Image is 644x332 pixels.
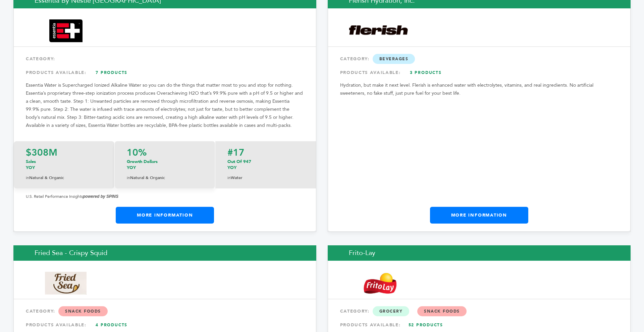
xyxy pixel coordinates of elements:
[26,319,304,331] div: PRODUCTS AVAILABLE:
[373,54,415,64] span: Beverages
[349,25,411,36] img: Flerish Hydration, Inc.
[227,148,304,157] p: #17
[328,245,631,261] h2: Frito-Lay
[340,305,618,317] div: CATEGORY:
[35,19,97,42] img: Essentia by Nestle USA
[88,67,135,79] a: 7 Products
[340,67,618,79] div: PRODUCTS AVAILABLE:
[26,165,35,171] span: YOY
[26,192,304,200] p: U.S. Retail Performance Insights
[58,306,108,316] span: Snack Foods
[417,306,467,316] span: Snack Foods
[227,165,236,171] span: YOY
[26,174,102,182] p: Natural & Organic
[13,245,316,261] h2: Fried Sea - Crispy Squid
[88,319,135,331] a: 4 Products
[227,174,304,182] p: Water
[402,319,449,331] a: 52 Products
[26,175,29,180] span: in
[35,272,97,295] img: Fried Sea - Crispy Squid
[26,148,102,157] p: $308M
[26,81,304,130] p: Essentia Water is Supercharged Ionized Alkaline Water so you can do the things that matter most t...
[227,175,231,180] span: in
[127,148,203,157] p: 10%
[127,159,203,171] p: Growth Dollars
[340,81,618,97] p: Hydration, but make it next level. Flerish is enhanced water with electrolytes, vitamins, and rea...
[26,53,304,65] div: CATEGORY:
[340,319,618,331] div: PRODUCTS AVAILABLE:
[373,306,410,316] span: Grocery
[116,207,214,224] a: More Information
[349,272,411,295] img: Frito-Lay
[26,159,102,171] p: Sales
[227,159,304,171] p: Out Of 947
[83,194,118,199] strong: powered by SPINS
[430,207,528,224] a: More Information
[127,174,203,182] p: Natural & Organic
[26,67,304,79] div: PRODUCTS AVAILABLE:
[127,175,130,180] span: in
[26,305,304,317] div: CATEGORY:
[127,165,136,171] span: YOY
[402,67,449,79] a: 3 Products
[340,53,618,65] div: CATEGORY:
